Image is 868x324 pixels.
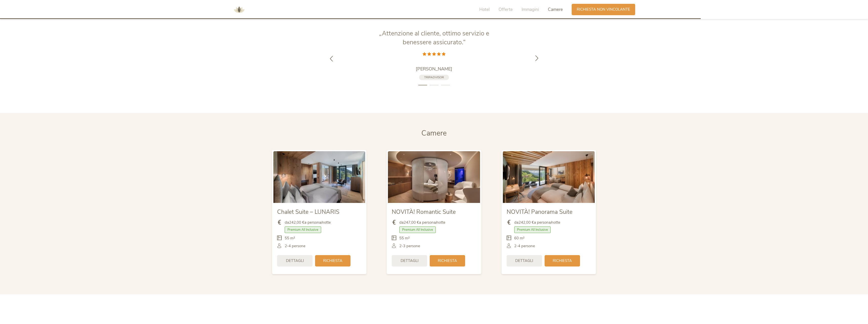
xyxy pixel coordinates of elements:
span: Richiesta [553,258,572,263]
span: Tripadvisor [424,75,444,79]
span: da a persona/notte [514,220,560,225]
img: Chalet Suite – LUNARIS [273,151,365,203]
span: [PERSON_NAME] [416,66,452,72]
span: „Attenzione al cliente, ottimo servizio e benessere assicurato.“ [379,29,489,47]
a: AMONTI & LUNARIS Wellnessresort [232,8,247,11]
span: NOVITÀ! Panorama Suite [507,208,572,216]
span: Dettagli [515,258,533,263]
span: Premium All Inclusive [399,226,436,233]
span: Hotel [479,7,490,12]
span: 2-4 persone [285,243,305,249]
span: 55 m² [285,236,295,241]
b: 242,00 € [289,220,304,225]
span: Premium All Inclusive [514,226,551,233]
span: Richiesta non vincolante [577,7,630,12]
span: Camere [421,128,447,138]
span: 55 m² [399,236,410,241]
span: Dettagli [286,258,304,263]
span: 2-3 persone [399,243,420,249]
span: NOVITÀ! Romantic Suite [392,208,456,216]
span: Dettagli [401,258,419,263]
span: da a persona/notte [285,220,331,225]
img: AMONTI & LUNARIS Wellnessresort [232,2,247,17]
span: 60 m² [514,236,525,241]
b: 247,00 € [404,220,419,225]
span: 2-4 persone [514,243,535,249]
span: Camere [548,7,563,12]
img: NOVITÀ! Panorama Suite [503,151,595,203]
span: Richiesta [438,258,457,263]
span: Offerte [499,7,513,12]
a: Tripadvisor [419,75,449,80]
img: NOVITÀ! Romantic Suite [388,151,480,203]
span: Immagini [522,7,539,12]
b: 242,00 € [519,220,534,225]
span: da a persona/notte [399,220,445,225]
span: Premium All Inclusive [285,226,321,233]
a: [PERSON_NAME] [371,66,497,72]
span: Chalet Suite – LUNARIS [277,208,339,216]
span: Richiesta [323,258,342,263]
